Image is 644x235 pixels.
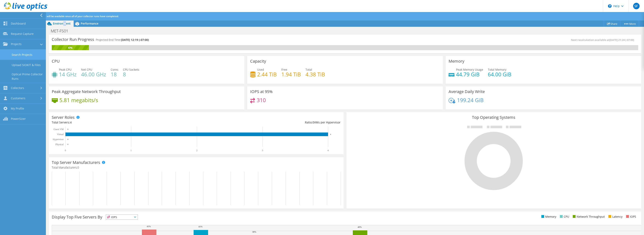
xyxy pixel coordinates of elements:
[52,46,89,50] div: 6%
[25,14,119,18] span: Additional analysis will be available once all of your collector runs have completed.
[55,143,64,146] text: Physical
[147,225,151,228] text: 41%
[330,133,331,135] text: 4
[257,98,266,102] h4: 310
[262,149,263,152] text: 3
[57,133,64,136] text: Virtual
[67,128,68,130] text: 0
[81,72,106,77] h4: 46.00 GHz
[488,72,511,77] h4: 64.00 GiB
[70,120,72,124] span: 4
[620,21,639,27] a: More
[106,215,138,219] span: IOPS
[604,21,620,27] a: Share
[52,120,196,125] div: Total Servers:
[67,143,68,145] text: 0
[123,72,139,77] h4: 8
[559,214,569,219] li: CPU
[257,72,277,77] h4: 2.44 TiB
[52,115,75,120] h3: Server Roles
[572,214,605,219] li: Network Throughput
[52,89,121,94] h3: Peak Aggregate Network Throughput
[96,38,149,42] h4: Projected End Time:
[53,138,64,141] text: Hypervisor
[52,160,100,165] h3: Top Server Manufacturers
[81,22,98,25] span: Performance
[449,89,485,94] h3: Average Daily Write
[196,120,340,125] div: Ratio: VMs per Hypervisor
[349,115,638,120] h3: Top Operating Systems
[130,149,132,152] text: 1
[305,68,312,71] span: Total
[608,4,612,8] svg: \n
[67,138,68,140] text: 0
[53,22,71,25] span: Environment
[633,3,640,9] span: SF
[59,72,76,77] h4: 14 GHz
[123,68,139,71] span: CPU Sockets
[121,38,149,42] span: [DATE] 12:19 (-07:00)
[196,149,197,152] text: 2
[54,128,64,131] text: Guest VM
[250,89,273,94] h3: IOPS at 95%
[49,29,74,33] h1: MET-FS01
[77,166,79,169] span: 0
[456,68,483,71] span: Peak Memory Usage
[327,149,329,152] text: 4
[257,68,264,71] span: Used
[571,38,636,42] span: Next recalculation available at
[625,214,636,219] li: IOPS
[252,231,256,233] text: 36%
[52,59,60,63] h3: CPU
[488,68,506,71] span: Total Memory
[59,68,71,71] span: Peak CPU
[313,120,314,124] span: 0
[449,59,464,63] h3: Memory
[540,214,556,219] li: Memory
[81,68,92,71] span: Net CPU
[281,68,287,71] span: Free
[52,165,341,170] h4: Total Manufacturers:
[609,38,634,42] span: [DATE] 21:24 (-07:00)
[65,149,66,152] text: 0
[457,98,484,102] h4: 199.24 GiB
[305,72,325,77] h4: 4.38 TiB
[358,226,362,228] text: 40%
[250,59,266,63] h3: Capacity
[59,98,98,102] h4: 5.81 megabits/s
[111,68,118,71] span: Cores
[607,214,622,219] li: Latency
[456,72,483,77] h4: 44.79 GiB
[111,72,118,77] h4: 18
[281,72,301,77] h4: 1.94 TiB
[198,225,202,228] text: 41%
